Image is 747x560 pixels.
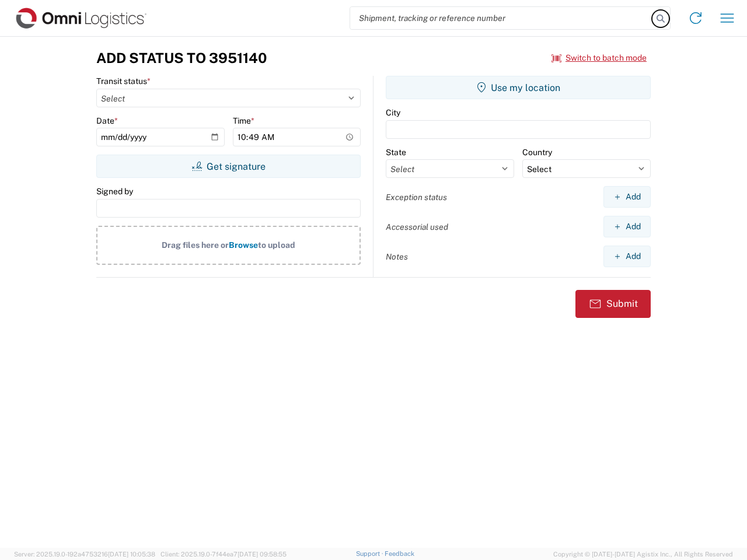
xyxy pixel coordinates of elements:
[96,155,361,178] button: Get signature
[96,186,133,197] label: Signed by
[233,116,254,126] label: Time
[603,216,651,237] button: Add
[603,246,651,267] button: Add
[386,251,408,262] label: Notes
[108,551,155,558] span: [DATE] 10:05:38
[553,549,733,559] span: Copyright © [DATE]-[DATE] Agistix Inc., All Rights Reserved
[96,116,118,126] label: Date
[386,222,448,232] label: Accessorial used
[14,551,155,558] span: Server: 2025.19.0-192a4753216
[522,147,552,157] label: Country
[238,551,287,558] span: [DATE] 09:58:55
[575,290,651,318] button: Submit
[160,551,287,558] span: Client: 2025.19.0-7f44ea7
[96,50,267,66] h3: Add Status to 3951140
[350,7,652,29] input: Shipment, tracking or reference number
[551,48,647,68] button: Switch to batch mode
[386,76,651,99] button: Use my location
[386,147,406,157] label: State
[229,240,258,250] span: Browse
[162,240,229,250] span: Drag files here or
[385,550,414,557] a: Feedback
[356,550,385,557] a: Support
[603,186,651,208] button: Add
[386,107,400,118] label: City
[386,192,447,202] label: Exception status
[258,240,295,250] span: to upload
[96,76,151,86] label: Transit status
